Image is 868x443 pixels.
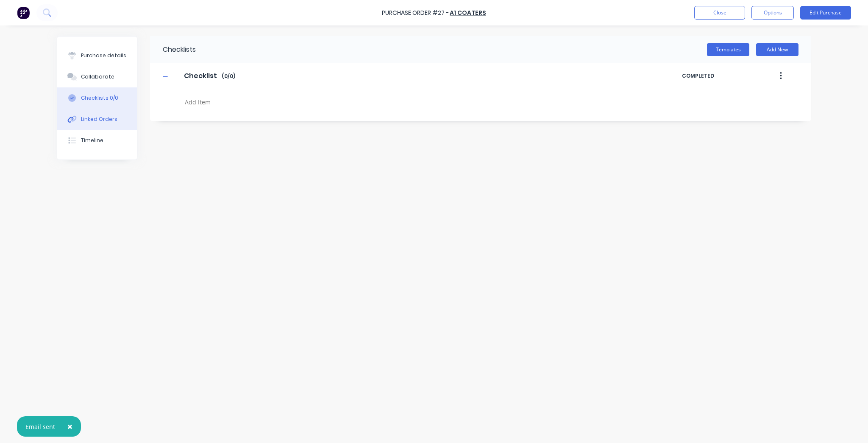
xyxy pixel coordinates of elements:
div: Checklists 0/0 [81,94,118,102]
button: Linked Orders [57,109,137,130]
div: Purchase details [81,52,126,59]
button: Close [694,6,745,20]
span: COMPLETED [682,72,754,80]
div: Collaborate [81,73,114,81]
div: Linked Orders [81,115,117,123]
button: Close [59,416,81,437]
button: Collaborate [57,66,137,87]
div: Email sent [25,422,55,431]
button: Purchase details [57,45,137,66]
button: Checklists 0/0 [57,87,137,109]
a: A1 Coaters [450,8,486,17]
span: ( 0 / 0 ) [222,73,235,80]
span: × [67,421,72,432]
button: Timeline [57,130,137,151]
button: Templates [707,43,749,56]
button: Options [751,6,794,20]
div: Purchase Order #27 - [382,8,449,17]
button: Edit Purchase [800,6,851,20]
input: Enter Checklist name [179,70,222,82]
img: Factory [17,6,30,19]
div: Checklists [150,36,196,63]
div: Timeline [81,137,103,144]
button: Add New [756,43,798,56]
